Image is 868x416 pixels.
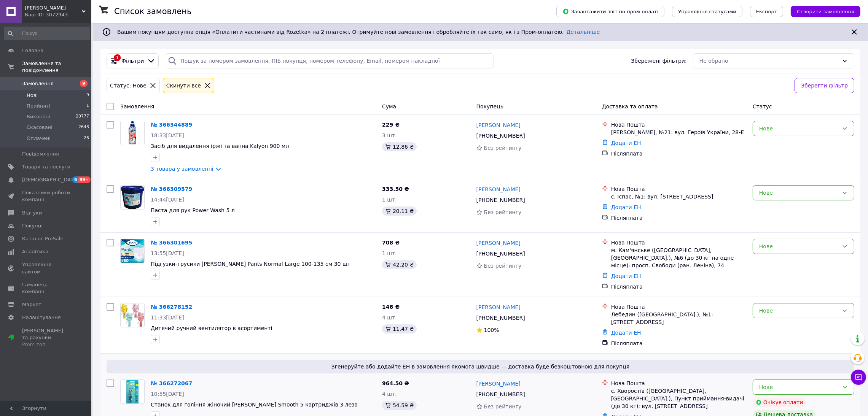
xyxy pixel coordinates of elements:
[382,103,396,110] span: Cума
[611,239,747,246] div: Нова Пошта
[110,363,851,370] span: Згенеруйте або додайте ЕН в замовлення якомога швидше — доставка буде безкоштовною для покупця
[611,303,747,311] div: Нова Пошта
[611,121,747,129] div: Нова Пошта
[476,239,521,247] a: [PERSON_NAME]
[121,239,144,263] img: Фото товару
[797,9,854,14] span: Створити замовлення
[484,403,522,410] span: Без рейтингу
[801,81,848,90] span: Зберегти фільтр
[611,204,641,210] a: Додати ЕН
[114,7,191,16] h1: Список замовлень
[484,263,522,269] span: Без рейтингу
[22,235,63,242] span: Каталог ProSale
[126,380,139,403] img: Фото товару
[756,9,777,14] span: Експорт
[851,370,866,385] button: Чат з покупцем
[22,60,91,74] span: Замовлення та повідомлення
[476,303,521,311] a: [PERSON_NAME]
[484,209,522,215] span: Без рейтингу
[611,387,747,410] div: с. Хворостів ([GEOGRAPHIC_DATA], [GEOGRAPHIC_DATA].), Пункт приймання-видачі (до 30 кг): вул. [ST...
[22,314,61,321] span: Налаштування
[611,214,747,222] div: Післяплата
[382,142,417,151] div: 12.86 ₴
[382,250,397,256] span: 1 шт.
[567,29,600,35] a: Детальніше
[759,383,839,391] div: Нове
[475,248,527,259] div: [PHONE_NUMBER]
[78,124,89,131] span: 2643
[151,143,289,149] a: Засіб для видалення іржі та вапна Kalyon 900 мл
[611,185,747,193] div: Нова Пошта
[27,113,50,120] span: Виконані
[611,340,747,347] div: Післяплата
[382,122,400,128] span: 229 ₴
[382,240,400,246] span: 708 ₴
[120,103,154,110] span: Замовлення
[129,121,136,145] img: Фото товару
[611,150,747,157] div: Післяплата
[475,130,527,141] div: [PHONE_NUMBER]
[151,261,350,267] a: Підгузки-трусики [PERSON_NAME] Pants Normal Large 100-135 см 30 шт
[611,311,747,326] div: Лебедин ([GEOGRAPHIC_DATA].), №1: [STREET_ADDRESS]
[4,27,90,40] input: Пошук
[151,122,192,128] a: № 366344889
[121,186,144,209] img: Фото товару
[382,186,409,192] span: 333.50 ₴
[86,103,89,110] span: 1
[151,186,192,192] a: № 366309579
[151,402,358,408] a: Станок для гоління жіночий [PERSON_NAME] Smooth 5 картриджів 3 леза
[672,6,742,17] button: Управління статусами
[151,391,184,397] span: 10:55[DATE]
[476,186,521,193] a: [PERSON_NAME]
[475,313,527,323] div: [PHONE_NUMBER]
[484,327,499,333] span: 100%
[382,206,417,216] div: 20.11 ₴
[22,164,70,170] span: Товари та послуги
[22,248,48,255] span: Аналітика
[382,304,400,310] span: 146 ₴
[80,80,88,87] span: 9
[562,8,658,15] span: Завантажити звіт по пром-оплаті
[151,132,184,138] span: 18:33[DATE]
[475,195,527,205] div: [PHONE_NUMBER]
[759,189,839,197] div: Нове
[484,145,522,151] span: Без рейтингу
[108,81,148,90] div: Статус: Нове
[783,8,860,14] a: Створити замовлення
[151,197,184,203] span: 14:44[DATE]
[753,398,806,407] div: Очікує оплати
[151,380,192,386] a: № 366272067
[86,92,89,99] span: 9
[602,103,658,110] span: Доставка та оплата
[382,324,417,333] div: 11.47 ₴
[120,379,145,404] a: Фото товару
[151,325,272,331] a: Дитячий ручний вентилятор в асортименті
[678,9,736,14] span: Управління статусами
[151,207,235,213] a: Паста для рук Power Wash 5 л
[120,239,145,263] a: Фото товару
[476,121,521,129] a: [PERSON_NAME]
[165,81,202,90] div: Cкинути все
[611,283,747,291] div: Післяплата
[611,246,747,269] div: м. Кам'янське ([GEOGRAPHIC_DATA], [GEOGRAPHIC_DATA].), №6 (до 30 кг на одне місце): просп. Свобод...
[611,129,747,136] div: [PERSON_NAME], №21: вул. Героїв України, 28-Е
[753,103,772,110] span: Статус
[611,330,641,336] a: Додати ЕН
[78,176,91,183] span: 99+
[121,57,144,65] span: Фільтри
[631,57,686,65] span: Збережені фільтри:
[759,124,839,133] div: Нове
[76,113,89,120] span: 20777
[22,151,59,157] span: Повідомлення
[27,103,50,110] span: Прийняті
[121,303,144,327] img: Фото товару
[22,341,70,348] div: Prom топ
[151,314,184,321] span: 11:33[DATE]
[382,260,417,269] div: 42.20 ₴
[382,132,397,138] span: 3 шт.
[382,380,409,386] span: 964.50 ₴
